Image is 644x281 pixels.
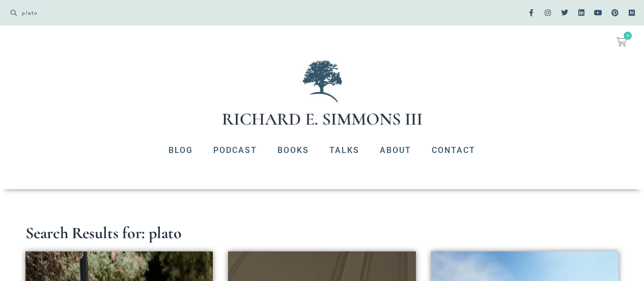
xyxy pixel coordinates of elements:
[203,137,267,164] a: Podcast
[25,225,619,241] h1: Search Results for: plato
[267,137,319,164] a: Books
[604,31,639,53] a: 0
[158,137,203,164] a: Blog
[624,32,632,40] span: 0
[17,5,317,20] input: SEARCH
[422,137,486,164] a: Contact
[370,137,422,164] a: About
[319,137,370,164] a: Talks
